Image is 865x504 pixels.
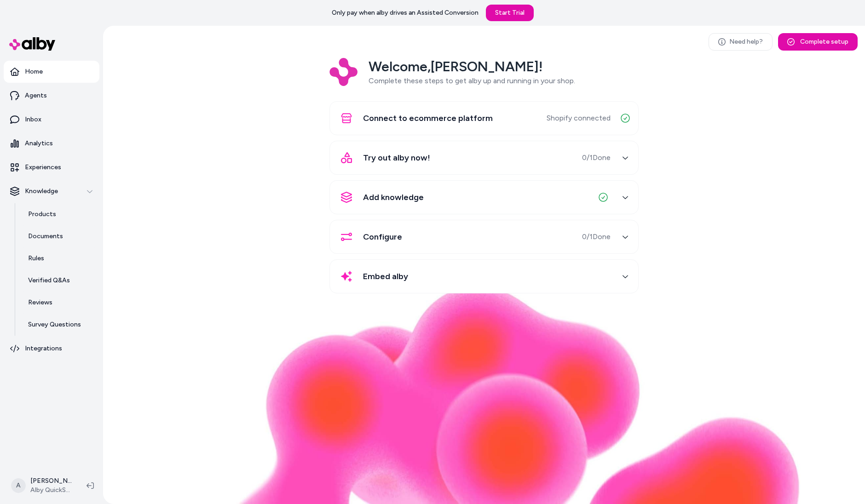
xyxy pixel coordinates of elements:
button: Configure0/1Done [335,226,633,248]
img: alby Logo [9,37,55,51]
a: Verified Q&As [19,269,99,292]
a: Inbox [4,109,99,131]
a: Rules [19,247,99,269]
p: Home [25,67,43,76]
button: Connect to ecommerce platformShopify connected [335,107,633,129]
a: Survey Questions [19,314,99,336]
a: Analytics [4,132,99,155]
p: Analytics [25,139,53,148]
p: Agents [25,91,47,100]
img: Logo [329,58,358,86]
button: Knowledge [4,180,99,202]
p: Rules [28,254,44,263]
span: Connect to ecommerce platform [363,112,493,125]
a: Start Trial [486,5,534,21]
button: Try out alby now!0/1Done [335,147,633,169]
span: Embed alby [363,270,408,283]
button: Add knowledge [335,186,633,208]
p: [PERSON_NAME] [30,476,72,486]
a: Reviews [19,292,99,314]
span: Alby QuickStart Store [30,486,72,495]
button: Complete setup [778,33,858,51]
a: Documents [19,225,99,247]
span: Try out alby now! [363,151,430,164]
a: Home [4,61,99,83]
a: Products [19,203,99,225]
p: Documents [28,232,63,241]
a: Integrations [4,338,99,360]
p: Products [28,210,56,219]
span: Shopify connected [547,113,611,124]
button: Embed alby [335,265,633,287]
p: Reviews [28,298,52,307]
p: Survey Questions [28,320,81,329]
p: Experiences [25,163,61,172]
p: Only pay when alby drives an Assisted Conversion [332,8,479,17]
p: Knowledge [25,187,58,196]
p: Verified Q&As [28,276,70,285]
span: 0 / 1 Done [582,152,611,163]
span: Add knowledge [363,191,424,204]
p: Integrations [25,344,62,353]
span: Complete these steps to get alby up and running in your shop. [369,76,575,85]
a: Experiences [4,156,99,178]
h2: Welcome, [PERSON_NAME] ! [369,58,575,75]
span: A [11,478,26,493]
a: Need help? [709,33,773,51]
span: 0 / 1 Done [582,231,611,242]
a: Agents [4,85,99,107]
button: A[PERSON_NAME]Alby QuickStart Store [6,471,79,500]
p: Inbox [25,115,41,124]
img: alby Bubble [167,285,801,504]
span: Configure [363,230,402,243]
